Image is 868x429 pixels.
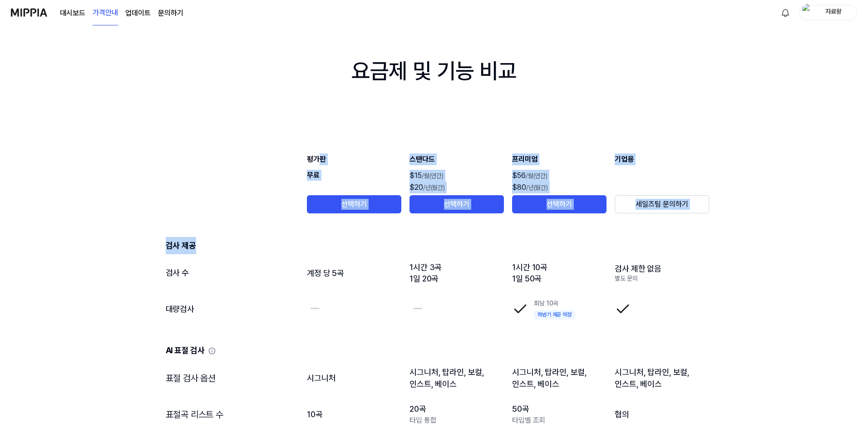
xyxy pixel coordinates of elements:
[615,200,709,208] a: 세일즈팀 문의하기
[423,184,445,191] span: /년(월간)
[526,172,547,179] span: /월(연간)
[409,360,504,396] td: 시그니처, 탑라인, 보컬, 인스트, 베이스
[158,255,300,291] td: 검사 수
[512,153,607,165] div: 프리미엄
[125,8,151,19] a: 업데이트
[158,8,183,19] a: 문의하기
[158,360,300,396] td: 표절 검사 옵션
[409,255,504,291] td: 1시간 3곡 1일 20곡
[166,342,710,359] div: AI 표절 검사
[351,56,517,86] div: 요금제 및 기능 비교
[512,182,607,193] div: $80
[512,415,607,426] div: 타입별 조회
[615,153,709,165] div: 기업용
[534,299,575,308] div: 회당 10곡
[526,184,548,191] span: /년(월간)
[512,170,607,182] div: $56
[307,170,401,195] div: 무료
[409,403,504,415] div: 20곡
[158,291,300,327] td: 대량검사
[802,4,813,22] img: profile
[409,153,504,165] div: 스탠다드
[512,255,607,291] td: 1시간 10곡 1일 50곡
[614,360,710,396] td: 시그니처, 탑라인, 보컬, 인스트, 베이스
[307,153,401,165] div: 평가판
[158,222,710,255] td: 검사 제공
[780,7,791,18] img: 알림
[93,0,118,25] a: 가격안내
[60,8,85,19] a: 대시보드
[615,274,709,283] div: 별도 문의
[409,415,504,426] div: 타입 통합
[799,5,857,20] button: profile자료왕
[512,360,607,396] td: 시그니처, 탑라인, 보컬, 인스트, 베이스
[409,182,504,193] div: $20
[307,195,401,213] button: 선택하기
[306,255,402,291] td: 계정 당 5곡
[306,360,402,396] td: 시그니처
[409,170,504,182] div: $15
[816,7,851,17] div: 자료왕
[615,195,709,213] button: 세일즈팀 문의하기
[534,310,575,320] div: 하반기 제공 예정
[512,195,607,213] button: 선택하기
[422,172,444,179] span: /월(연간)
[615,263,709,275] div: 검사 제한 없음
[409,195,504,213] button: 선택하기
